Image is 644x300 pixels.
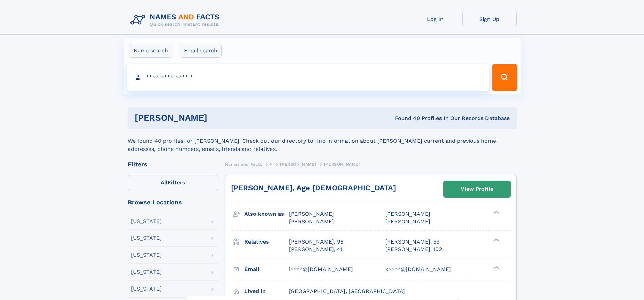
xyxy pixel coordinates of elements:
[131,286,162,292] div: [US_STATE]
[127,64,489,91] input: search input
[244,285,289,297] h3: Lived in
[129,44,172,58] label: Name search
[128,129,517,153] div: We found 40 profiles for [PERSON_NAME]. Check out our directory to find information about [PERSON...
[492,64,517,91] button: Search Button
[244,236,289,248] h3: Relatives
[385,246,442,253] a: [PERSON_NAME], 102
[270,162,272,167] span: F
[161,179,168,186] span: All
[128,161,218,167] div: Filters
[131,235,162,241] div: [US_STATE]
[225,160,262,168] a: Names and Facts
[289,246,342,253] a: [PERSON_NAME], 41
[324,162,360,167] span: [PERSON_NAME]
[289,288,405,294] span: [GEOGRAPHIC_DATA], [GEOGRAPHIC_DATA]
[135,114,301,122] h1: [PERSON_NAME]
[128,175,218,191] label: Filters
[444,181,510,197] a: View Profile
[461,181,493,197] div: View Profile
[385,238,440,246] a: [PERSON_NAME], 59
[131,252,162,258] div: [US_STATE]
[128,11,225,29] img: Logo Names and Facts
[128,199,218,205] div: Browse Locations
[289,211,334,217] span: [PERSON_NAME]
[244,208,289,220] h3: Also known as
[244,263,289,275] h3: Email
[231,184,396,192] a: [PERSON_NAME], Age [DEMOGRAPHIC_DATA]
[462,11,517,27] a: Sign Up
[492,265,500,270] div: ❯
[280,162,316,167] span: [PERSON_NAME]
[492,238,500,242] div: ❯
[301,115,510,122] div: Found 40 Profiles In Our Records Database
[385,218,430,225] span: [PERSON_NAME]
[408,11,462,27] a: Log In
[131,218,162,224] div: [US_STATE]
[492,210,500,215] div: ❯
[131,269,162,275] div: [US_STATE]
[280,160,316,168] a: [PERSON_NAME]
[270,160,272,168] a: F
[385,211,430,217] span: [PERSON_NAME]
[180,44,222,58] label: Email search
[289,218,334,225] span: [PERSON_NAME]
[289,238,344,246] a: [PERSON_NAME], 98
